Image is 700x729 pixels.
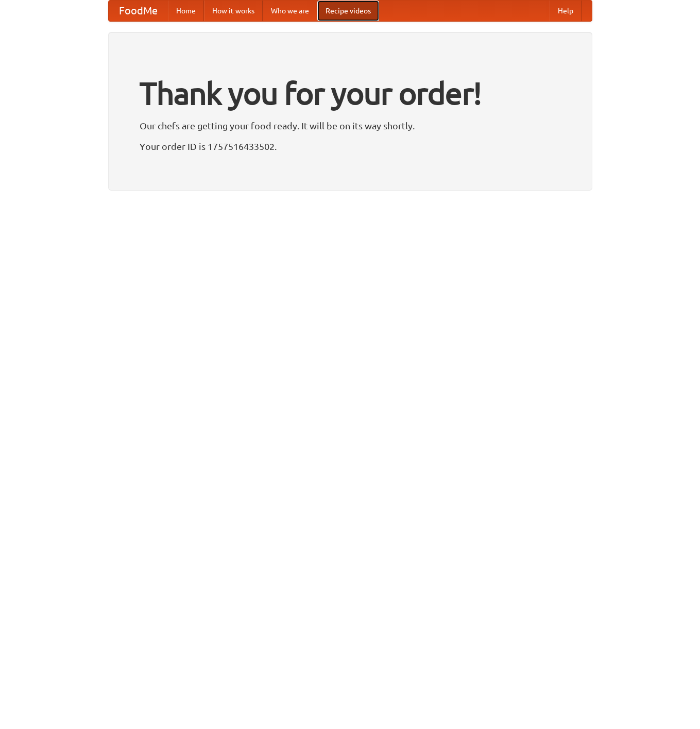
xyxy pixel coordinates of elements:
[263,1,317,21] a: Who we are
[109,1,168,21] a: FoodMe
[168,1,204,21] a: Home
[204,1,263,21] a: How it works
[140,139,561,154] p: Your order ID is 1757516433502.
[550,1,582,21] a: Help
[317,1,379,21] a: Recipe videos
[140,118,561,133] p: Our chefs are getting your food ready. It will be on its way shortly.
[140,69,561,118] h1: Thank you for your order!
